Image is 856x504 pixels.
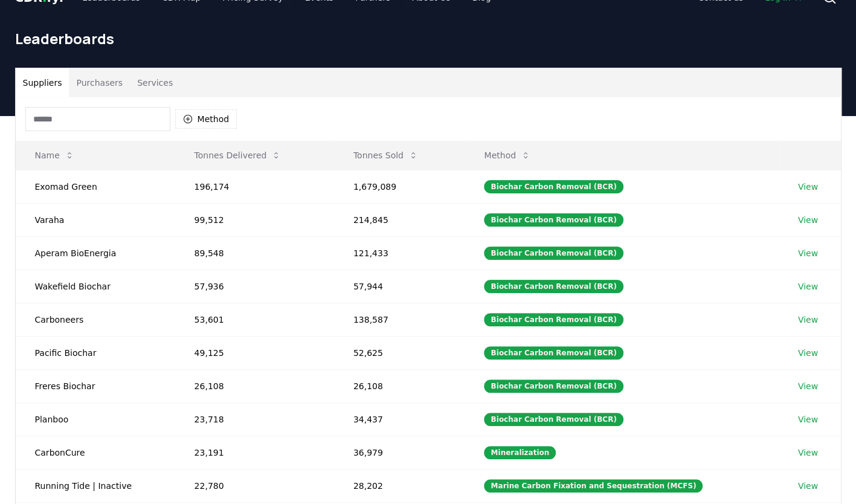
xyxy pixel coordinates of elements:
[16,436,175,469] td: CarbonCure
[798,280,818,292] a: View
[16,469,175,502] td: Running Tide | Inactive
[334,336,465,369] td: 52,625
[16,402,175,436] td: Planboo
[16,170,175,203] td: Exomad Green
[484,479,703,493] div: Marine Carbon Fixation and Sequestration (MCFS)
[175,303,334,336] td: 53,601
[484,180,623,193] div: Biochar Carbon Removal (BCR)
[16,203,175,236] td: Varaha
[25,143,84,167] button: Name
[334,436,465,469] td: 36,979
[334,203,465,236] td: 214,845
[334,236,465,270] td: 121,433
[798,413,818,425] a: View
[798,214,818,226] a: View
[484,380,623,393] div: Biochar Carbon Removal (BCR)
[334,402,465,436] td: 34,437
[484,413,623,426] div: Biochar Carbon Removal (BCR)
[474,143,540,167] button: Method
[484,247,623,260] div: Biochar Carbon Removal (BCR)
[16,369,175,402] td: Freres Biochar
[344,143,428,167] button: Tonnes Sold
[175,236,334,270] td: 89,548
[798,447,818,459] a: View
[334,469,465,502] td: 28,202
[798,480,818,492] a: View
[69,68,130,97] button: Purchasers
[175,469,334,502] td: 22,780
[484,346,623,360] div: Biochar Carbon Removal (BCR)
[175,270,334,303] td: 57,936
[798,314,818,326] a: View
[484,446,556,459] div: Mineralization
[334,270,465,303] td: 57,944
[16,68,69,97] button: Suppliers
[798,347,818,359] a: View
[130,68,180,97] button: Services
[16,336,175,369] td: Pacific Biochar
[15,29,842,48] h1: Leaderboards
[484,280,623,293] div: Biochar Carbon Removal (BCR)
[175,336,334,369] td: 49,125
[16,236,175,270] td: Aperam BioEnergia
[334,170,465,203] td: 1,679,089
[334,369,465,402] td: 26,108
[185,143,291,167] button: Tonnes Delivered
[175,402,334,436] td: 23,718
[175,436,334,469] td: 23,191
[798,247,818,259] a: View
[175,170,334,203] td: 196,174
[175,369,334,402] td: 26,108
[798,181,818,193] a: View
[175,109,237,129] button: Method
[16,270,175,303] td: Wakefield Biochar
[334,303,465,336] td: 138,587
[798,380,818,392] a: View
[484,313,623,326] div: Biochar Carbon Removal (BCR)
[175,203,334,236] td: 99,512
[484,213,623,227] div: Biochar Carbon Removal (BCR)
[16,303,175,336] td: Carboneers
